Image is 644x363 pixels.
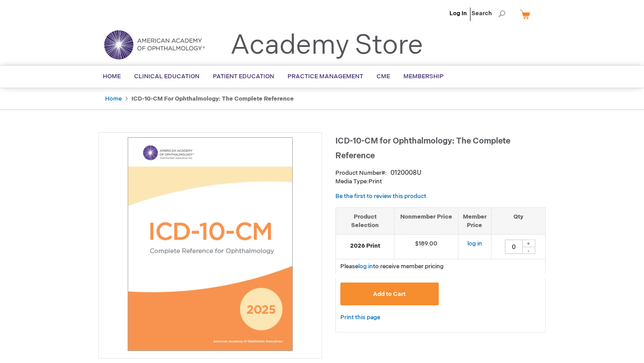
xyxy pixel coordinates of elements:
div: - [522,247,535,254]
button: Add to Cart [340,283,439,305]
strong: 2026 Print [340,242,390,250]
span: Search [471,4,505,22]
th: Nonmember Price [394,207,458,234]
strong: ICD-10-CM for Ophthalmology: The Complete Reference [131,95,294,102]
span: Membership [403,73,444,80]
a: Log In [449,10,467,17]
span: Patient Education [213,73,274,80]
th: Member Price [458,207,491,234]
span: CME [377,73,390,80]
a: log in [358,263,373,270]
span: Home [103,73,121,80]
a: Home [105,95,122,102]
span: Add to Cart [373,291,406,298]
span: ICD-10-CM for Ophthalmology: The Complete Reference [335,136,510,160]
div: + [522,240,535,247]
a: Academy Store [230,30,423,62]
span: Please to receive member pricing [340,263,444,270]
strong: Product Number [335,169,387,177]
img: ICD-10-CM for Ophthalmology: The Complete Reference [103,137,317,351]
p: Print [335,177,546,186]
th: Qty [491,207,545,234]
div: 0120008U [390,169,421,177]
strong: Media Type: [335,178,369,185]
td: $189.00 [394,235,458,259]
a: log in [467,240,482,247]
input: Qty [505,240,523,254]
span: Clinical Education [134,73,199,80]
a: Print this page [340,312,380,323]
a: Be the first to review this product [335,193,426,200]
span: Practice Management [288,73,363,80]
th: Product Selection [336,207,394,234]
